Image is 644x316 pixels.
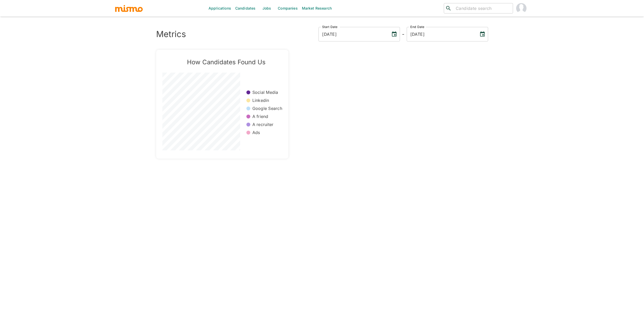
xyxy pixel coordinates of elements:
button: Choose date, selected date is Sep 16, 2025 [477,29,488,39]
h6: - [402,30,404,38]
h5: How Candidates Found Us [171,58,282,66]
p: Ads [252,130,260,136]
input: Candidate search [454,5,511,12]
p: Social Media [252,89,278,95]
p: Linkedin [252,97,269,103]
p: A friend [252,114,268,120]
p: Google Search [252,106,282,111]
img: Mismo Admin [516,3,527,13]
input: MM/DD/YYYY [407,27,475,41]
input: MM/DD/YYYY [318,27,387,41]
img: logo [115,4,143,12]
label: Start Date [322,25,338,29]
p: A recruiter [252,122,274,128]
h3: Metrics [156,29,186,39]
label: End Date [410,25,424,29]
button: Choose date, selected date is Sep 16, 2022 [389,29,399,39]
